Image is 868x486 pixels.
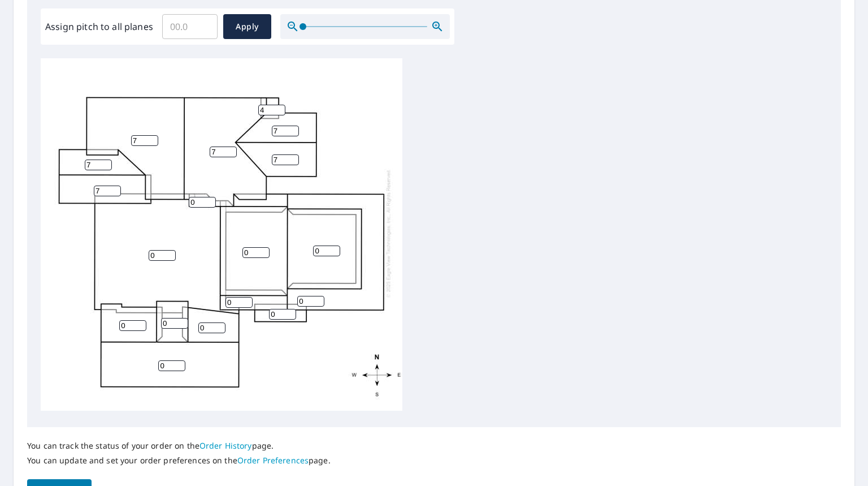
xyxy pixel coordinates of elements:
p: You can track the status of your order on the page. [27,441,331,451]
button: Apply [223,14,271,39]
label: Assign pitch to all planes [45,20,153,33]
a: Order Preferences [237,455,309,466]
p: You can update and set your order preferences on the page. [27,455,331,466]
input: 00.0 [162,11,218,42]
span: Apply [232,20,262,34]
a: Order History [199,440,252,451]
